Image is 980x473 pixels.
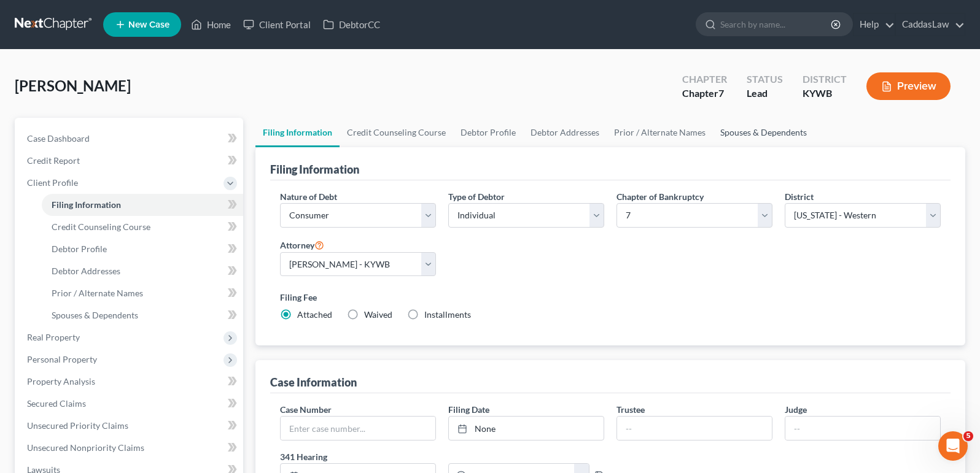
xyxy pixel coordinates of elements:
span: 5 [963,431,973,441]
span: New Case [128,20,169,29]
label: Filing Date [448,403,489,416]
span: 7 [718,87,724,99]
a: Home [185,13,237,36]
span: Personal Property [27,354,97,364]
a: CaddasLaw [896,13,965,36]
div: Filing Information [270,162,359,177]
label: Judge [785,403,807,416]
a: Help [854,13,895,36]
label: 341 Hearing [274,450,610,463]
button: Preview [866,72,951,100]
input: -- [785,417,940,440]
span: Filing Information [52,199,121,210]
input: -- [617,417,772,440]
span: Credit Report [27,155,80,166]
input: Search by name... [720,13,833,36]
div: Chapter [682,72,727,87]
span: Credit Counseling Course [52,221,150,232]
label: District [785,190,814,203]
span: Real Property [27,332,80,342]
span: Debtor Profile [52,244,107,254]
a: Credit Counseling Course [42,216,243,238]
div: Case Information [270,375,357,390]
label: Case Number [280,403,332,416]
span: Prior / Alternate Names [52,288,143,298]
span: Property Analysis [27,376,95,386]
label: Filing Fee [280,291,941,304]
label: Nature of Debt [280,190,337,203]
iframe: Intercom live chat [938,431,968,461]
label: Trustee [616,403,645,416]
a: DebtorCC [317,13,386,36]
a: Case Dashboard [17,128,243,150]
span: Unsecured Priority Claims [27,420,128,431]
span: Waived [364,309,392,320]
label: Chapter of Bankruptcy [616,190,704,203]
a: None [449,417,604,440]
a: Filing Information [255,118,340,147]
span: Installments [424,309,471,320]
span: Secured Claims [27,398,86,409]
a: Property Analysis [17,371,243,393]
a: Debtor Profile [42,238,243,260]
input: Enter case number... [281,417,435,440]
a: Unsecured Nonpriority Claims [17,437,243,459]
div: Chapter [682,87,727,101]
label: Attorney [280,237,324,252]
a: Spouses & Dependents [42,304,243,326]
span: Case Dashboard [27,133,90,144]
div: KYWB [803,87,847,101]
a: Client Portal [237,13,317,36]
span: Attached [297,309,332,320]
a: Credit Counseling Course [340,118,453,147]
a: Filing Information [42,194,243,216]
a: Credit Report [17,150,243,172]
div: Lead [747,87,783,101]
a: Prior / Alternate Names [607,118,713,147]
a: Secured Claims [17,393,243,415]
a: Debtor Profile [453,118,523,147]
span: [PERSON_NAME] [15,77,131,94]
a: Debtor Addresses [523,118,607,147]
div: Status [747,72,783,87]
a: Debtor Addresses [42,260,243,282]
span: Unsecured Nonpriority Claims [27,442,144,453]
div: District [803,72,847,87]
span: Spouses & Dependents [52,310,138,320]
span: Client Profile [27,177,78,188]
span: Debtor Addresses [52,266,120,276]
label: Type of Debtor [448,190,505,203]
a: Prior / Alternate Names [42,282,243,304]
a: Unsecured Priority Claims [17,415,243,437]
a: Spouses & Dependents [713,118,814,147]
